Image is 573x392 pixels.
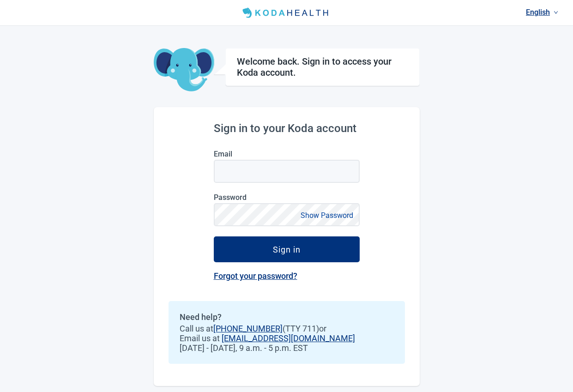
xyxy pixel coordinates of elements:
[298,209,356,222] button: Show Password
[180,343,394,353] span: [DATE] - [DATE], 9 a.m. - 5 p.m. EST
[154,26,420,386] main: Main content
[239,6,334,20] img: Koda Health
[214,122,360,135] h2: Sign in to your Koda account
[237,56,408,78] h1: Welcome back. Sign in to access your Koda account.
[213,324,283,333] a: [PHONE_NUMBER]
[180,312,394,322] h2: Need help?
[273,245,301,254] div: Sign in
[214,236,360,262] button: Sign in
[180,333,394,343] span: Email us at
[214,150,360,158] label: Email
[522,5,562,20] a: Current language: English
[180,324,394,333] span: Call us at (TTY 711) or
[214,271,297,281] a: Forgot your password?
[154,48,214,92] img: Koda Elephant
[214,193,360,202] label: Password
[554,10,558,15] span: down
[222,333,355,343] a: [EMAIL_ADDRESS][DOMAIN_NAME]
